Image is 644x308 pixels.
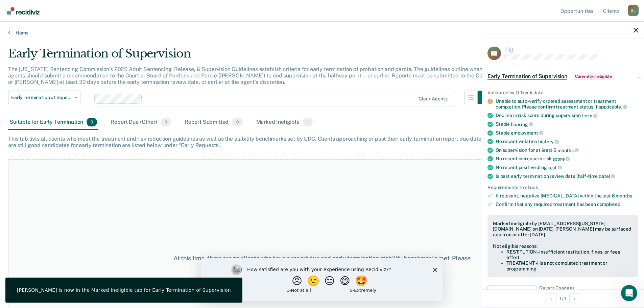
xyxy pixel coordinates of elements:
[87,118,97,126] span: 0
[8,66,489,85] p: The [US_STATE] Sentencing Commission’s 2025 Adult Sentencing, Release, & Supervision Guidelines e...
[165,255,479,269] div: At this time, there are no clients who have a report due and early termination stability benchmar...
[496,193,638,199] div: If relevant, negative [MEDICAL_DATA] within the last 6
[8,115,98,130] div: Suitable for Early Termination
[569,293,580,304] button: Next Opportunity
[303,118,313,126] span: 1
[487,90,638,96] div: Validated by O-Track data
[616,193,632,198] span: months
[538,139,559,144] span: history
[487,185,638,190] div: Requirements to check
[183,115,244,130] div: Report Submitted
[573,73,614,80] span: Currently ineligible
[496,165,638,171] div: No recent positive drug
[552,156,570,162] span: score
[482,289,644,307] div: 1 / 1
[628,5,639,16] div: G L
[109,115,172,130] div: Report Due (Other)
[232,118,242,126] span: 0
[506,249,633,260] li: RESTITUTION - Insufficient restitution, fines, or fees effort
[496,201,638,207] div: Confirm that any required treatment has been
[255,115,314,130] div: Marked Ineligible
[597,201,620,207] span: completed
[8,30,636,36] a: Home
[8,136,636,148] div: This tab lists all clients who meet the treatment and risk reduction guidelines as well as the st...
[548,165,562,170] span: test
[496,113,638,119] div: Decline in risk score during supervision
[201,258,443,301] iframe: Survey by Kim from Recidiviz
[496,130,638,136] div: Stable
[496,121,638,127] div: Stable
[487,285,536,299] button: Update eligibility
[621,285,637,301] iframe: Intercom live chat
[628,5,639,16] button: Profile dropdown button
[17,287,231,293] div: [PERSON_NAME] is now in the Marked Ineligible tab for Early Termination of Supervision
[493,243,633,249] div: Not eligible reasons:
[161,118,171,126] span: 0
[557,147,579,153] span: months
[419,96,447,102] div: Clear agents
[511,130,543,136] span: employment
[581,113,597,118] span: term
[487,73,567,80] span: Early Termination of Supervision
[511,121,533,127] span: housing
[493,220,633,237] div: Marked ineligible by [EMAIL_ADDRESS][US_STATE][DOMAIN_NAME] on [DATE]. [PERSON_NAME] may be surfa...
[539,285,574,299] span: Revert Changes
[546,293,556,304] button: Previous Opportunity
[496,173,638,179] div: Is past early termination review date (half-time
[496,98,638,110] div: Unable to auto-verify ordered assessment or treatment completion. Please confirm treatment status...
[506,260,633,272] li: TREATMENT - Has not completed treatment or programming
[496,139,638,145] div: No recent violation
[496,147,638,153] div: On supervision for at least 6
[496,156,638,162] div: No recent increase in risk
[482,66,644,87] div: Early Termination of SupervisionCurrently ineligible
[11,95,72,100] span: Early Termination of Supervision
[599,173,615,179] span: date)
[7,7,40,15] img: Recidiviz
[8,47,491,66] div: Early Termination of Supervision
